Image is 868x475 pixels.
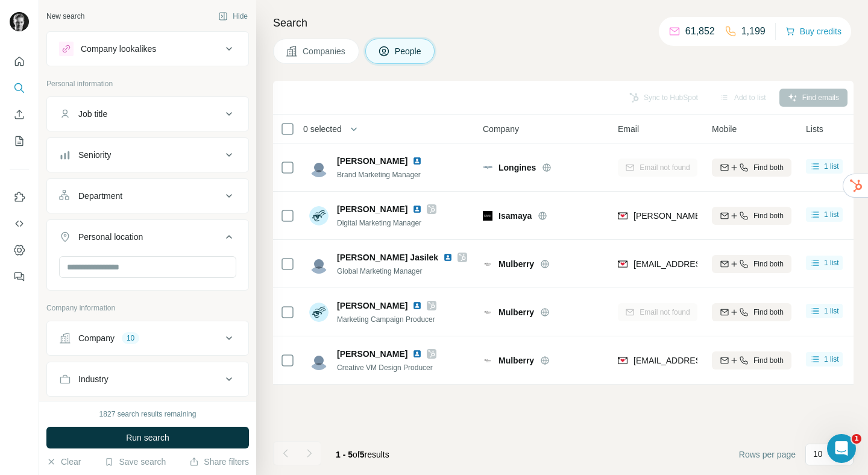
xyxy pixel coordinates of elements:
[741,24,766,39] p: 1,199
[10,12,29,31] img: Avatar
[618,123,639,135] span: Email
[10,266,29,288] button: Feedback
[712,207,791,225] button: Find both
[712,159,791,177] button: Find both
[395,45,423,57] span: People
[412,156,422,166] img: LinkedIn logo
[753,355,784,366] span: Find both
[99,409,197,420] div: 1827 search results remaining
[498,258,534,270] span: Mulberry
[739,448,796,461] span: Rows per page
[47,324,248,353] button: Company10
[10,213,29,234] button: Use Surfe API
[337,300,407,312] span: [PERSON_NAME]
[309,303,329,322] img: Avatar
[126,432,169,444] span: Run search
[337,363,433,372] span: Creative VM Design Producer
[412,349,422,359] img: LinkedIn logo
[634,259,776,269] span: [EMAIL_ADDRESS][DOMAIN_NAME]
[824,306,839,316] span: 1 list
[337,155,407,167] span: [PERSON_NAME]
[10,77,29,99] button: Search
[483,259,492,269] img: Logo of Mulberry
[309,254,329,274] img: Avatar
[47,222,248,256] button: Personal location
[337,253,438,262] span: [PERSON_NAME] Jasilek
[273,14,854,31] h4: Search
[78,190,122,202] div: Department
[78,332,115,344] div: Company
[210,7,256,25] button: Hide
[353,450,360,459] span: of
[618,354,627,366] img: provider findymail logo
[303,45,347,57] span: Companies
[712,255,791,273] button: Find both
[46,303,249,313] p: Company information
[483,123,519,135] span: Company
[47,365,248,394] button: Industry
[712,351,791,370] button: Find both
[443,253,453,262] img: LinkedIn logo
[47,140,248,169] button: Seniority
[10,51,29,72] button: Quick start
[824,257,839,268] span: 1 list
[498,210,532,222] span: Isamaya
[753,259,784,269] span: Find both
[10,130,29,152] button: My lists
[337,203,407,215] span: [PERSON_NAME]
[824,209,839,220] span: 1 list
[498,354,534,366] span: Mulberry
[78,108,107,120] div: Job title
[813,448,823,460] p: 10
[785,23,841,40] button: Buy credits
[78,149,111,161] div: Seniority
[852,434,861,444] span: 1
[483,163,492,172] img: Logo of Longines
[78,373,108,385] div: Industry
[337,219,421,227] span: Digital Marketing Manager
[827,434,856,463] iframe: Intercom live chat
[618,258,627,270] img: provider findymail logo
[189,456,249,468] button: Share filters
[303,123,342,135] span: 0 selected
[78,231,143,243] div: Personal location
[47,99,248,128] button: Job title
[47,181,248,210] button: Department
[46,427,249,448] button: Run search
[336,450,353,459] span: 1 - 5
[309,351,329,370] img: Avatar
[46,456,81,468] button: Clear
[122,333,139,344] div: 10
[337,171,421,179] span: Brand Marketing Manager
[337,267,422,275] span: Global Marketing Manager
[46,78,249,89] p: Personal information
[337,315,435,324] span: Marketing Campaign Producer
[753,307,784,318] span: Find both
[498,306,534,318] span: Mulberry
[753,210,784,221] span: Find both
[309,206,329,225] img: Avatar
[483,211,492,221] img: Logo of Isamaya
[753,162,784,173] span: Find both
[10,186,29,208] button: Use Surfe on LinkedIn
[360,450,365,459] span: 5
[10,239,29,261] button: Dashboard
[309,158,329,177] img: Avatar
[806,123,823,135] span: Lists
[824,161,839,172] span: 1 list
[618,210,627,222] img: provider findymail logo
[104,456,166,468] button: Save search
[483,307,492,317] img: Logo of Mulberry
[634,211,846,221] span: [PERSON_NAME][EMAIL_ADDRESS][DOMAIN_NAME]
[47,34,248,63] button: Company lookalikes
[336,450,389,459] span: results
[412,301,422,310] img: LinkedIn logo
[498,162,536,174] span: Longines
[412,204,422,214] img: LinkedIn logo
[634,356,846,365] span: [EMAIL_ADDRESS][PERSON_NAME][DOMAIN_NAME]
[337,348,407,360] span: [PERSON_NAME]
[483,356,492,365] img: Logo of Mulberry
[46,11,84,22] div: New search
[81,43,156,55] div: Company lookalikes
[712,123,737,135] span: Mobile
